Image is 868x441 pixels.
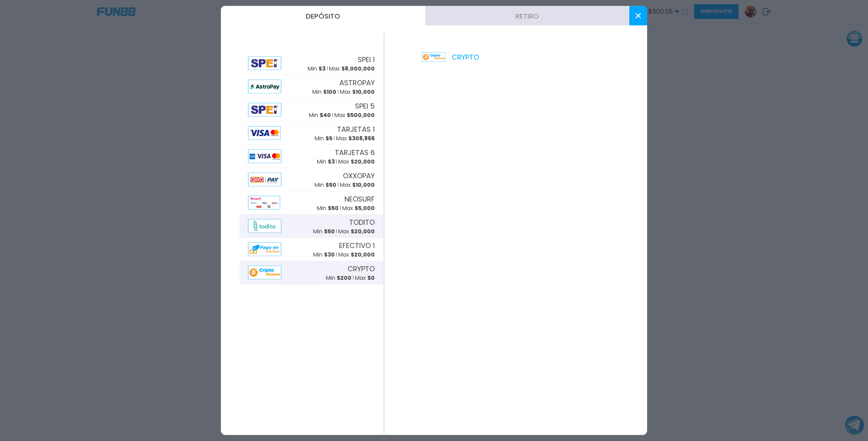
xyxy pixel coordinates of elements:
[351,250,375,258] span: $ 20,000
[425,6,629,26] button: Retiro
[326,274,351,282] p: Min
[422,52,479,62] p: CRYPTO
[343,170,375,181] span: OXXOPAY
[248,219,281,233] img: Alipay
[335,147,375,157] span: TARJETAS 6
[355,204,375,212] span: $ 5,000
[367,274,375,281] span: $ 0
[347,111,375,119] span: $ 500,000
[239,261,383,284] button: AlipayCRYPTOMin $200Max $0
[248,173,281,186] img: Alipay
[334,111,375,119] p: Max
[317,157,335,165] p: Min
[248,243,281,256] img: Alipay
[248,196,280,210] img: Alipay
[313,227,335,235] p: Min
[337,274,351,281] span: $ 200
[324,250,335,258] span: $ 30
[355,274,375,282] p: Max
[324,227,335,235] span: $ 50
[325,181,336,188] span: $ 50
[352,181,375,188] span: $ 10,000
[248,150,281,163] img: Alipay
[239,215,383,238] button: AlipayTODITOMin $50Max $20,000
[351,157,375,165] span: $ 20,000
[339,77,375,88] span: ASTROPAY
[239,52,383,75] button: AlipaySPEI 1Min $3Max $8,000,000
[239,122,383,145] button: AlipayTARJETAS 1Min $5Max $308,866
[309,111,331,119] p: Min
[338,157,375,165] p: Max
[342,204,375,212] p: Max
[338,227,375,235] p: Max
[319,64,325,72] span: $ 3
[355,100,375,111] span: SPEI 5
[348,134,375,142] span: $ 308,866
[325,134,332,142] span: $ 5
[344,193,375,204] span: NEOSURF
[340,181,375,189] p: Max
[221,6,425,26] button: Depósito
[239,238,383,261] button: AlipayEFECTIVO 1Min $30Max $20,000
[248,80,281,93] img: Alipay
[336,134,375,142] p: Max
[239,98,383,122] button: AlipaySPEI 5Min $40Max $500,000
[239,145,383,168] button: AlipayTARJETAS 6Min $3Max $20,000
[341,64,375,72] span: $ 8,000,000
[239,191,383,215] button: AlipayNEOSURFMin $50Max $5,000
[248,126,281,140] img: Alipay
[248,57,281,70] img: Alipay
[317,204,339,212] p: Min
[351,227,375,235] span: $ 20,000
[348,263,375,274] span: CRYPTO
[339,240,375,250] span: EFECTIVO 1
[315,134,332,142] p: Min
[358,54,375,64] span: SPEI 1
[315,181,336,189] p: Min
[248,266,281,279] img: Alipay
[340,88,375,96] p: Max
[312,88,336,96] p: Min
[329,64,375,72] p: Max
[308,64,325,72] p: Min
[239,168,383,191] button: AlipayOXXOPAYMin $50Max $10,000
[320,111,331,119] span: $ 40
[239,75,383,98] button: AlipayASTROPAYMin $100Max $10,000
[337,124,375,134] span: TARJETAS 1
[248,103,281,117] img: Alipay
[313,250,335,258] p: Min
[338,250,375,258] p: Max
[328,157,335,165] span: $ 3
[323,88,336,95] span: $ 100
[328,204,339,212] span: $ 50
[349,217,375,227] span: TODITO
[352,88,375,95] span: $ 10,000
[422,52,446,62] img: Platform Logo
